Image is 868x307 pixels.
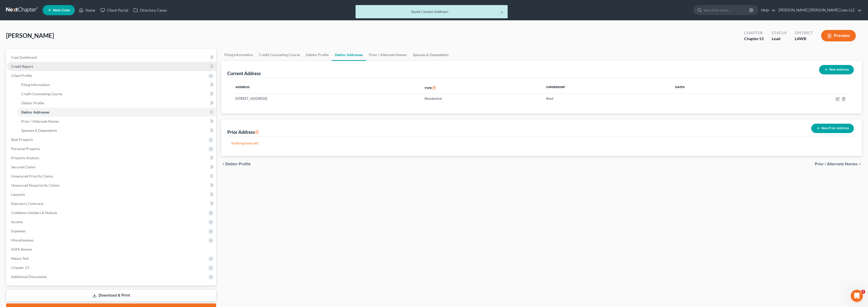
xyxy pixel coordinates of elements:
span: Prior / Alternate Names [21,119,59,123]
td: Rent [542,94,671,103]
div: Current Address [227,70,261,76]
span: Income [11,220,23,224]
span: Credit Report [11,64,33,69]
span: Codebtors Insiders & Notices [11,211,57,215]
a: Executory Contracts [7,199,216,208]
span: Additional Documents [11,274,47,279]
span: Secured Claims [11,165,35,169]
a: Filing Information [17,80,216,89]
span: Prior / Alternate Names [815,162,858,166]
div: Prior Address [227,129,259,135]
span: Executory Contracts [11,201,44,206]
a: Credit Report [7,62,216,71]
span: Client Profile [11,73,32,78]
iframe: Intercom live chat [851,290,863,302]
span: Debtor Addresses [21,110,49,114]
a: Lawsuits [7,190,216,199]
span: Real Property [11,137,33,142]
a: Download & Print [6,289,216,301]
i: chevron_right [858,162,862,166]
a: Property Analysis [7,153,216,163]
div: Lead [772,36,787,42]
a: Unsecured Priority Claims [7,172,216,181]
a: Secured Claims [7,163,216,172]
a: Credit Counseling Course [17,89,216,99]
button: × [500,9,504,15]
span: SOFA Review [11,247,32,251]
th: Ownership [542,82,671,94]
a: Debtor Profile [17,99,216,108]
a: Debtor Addresses [332,49,366,61]
a: SOFA Review [7,245,216,254]
div: Chapter [744,30,764,36]
span: [PERSON_NAME] [6,32,54,39]
a: Spouses & Dependents [410,49,452,61]
a: Case Dashboard [7,53,216,62]
a: Debtor Profile [303,49,332,61]
span: Property Analysis [11,156,39,160]
button: Preview [821,30,856,41]
span: Case Dashboard [11,55,37,59]
div: District [795,30,813,36]
a: Debtor Addresses [17,108,216,117]
a: Prior / Alternate Names [17,117,216,126]
span: Personal Property [11,147,40,151]
button: New Address [819,65,854,74]
td: Residential [420,94,542,103]
a: Prior / Alternate Names [366,49,410,61]
button: Prior / Alternate Names chevron_right [815,162,862,166]
span: Expenses [11,229,26,233]
div: Status [772,30,787,36]
span: Lawsuits [11,192,25,197]
div: LAWB [795,36,813,42]
a: Spouses & Dependents [17,126,216,135]
th: Type [420,82,542,94]
span: Unsecured Priority Claims [11,174,53,178]
div: Chapter [744,36,764,42]
a: Unsecured Nonpriority Claims [7,181,216,190]
span: Miscellaneous [11,238,34,242]
button: chevron_left Debtor Profile [221,162,251,166]
span: 2 [861,290,865,294]
a: Credit Counseling Course [256,49,303,61]
span: Chapter 13 [11,265,29,270]
span: 13 [759,36,764,41]
p: Nothing here yet! [231,141,852,146]
td: [STREET_ADDRESS] [231,94,420,103]
span: Credit Counseling Course [21,92,62,96]
span: Means Test [11,256,29,261]
span: Spouses & Dependents [21,128,57,133]
span: Unsecured Nonpriority Claims [11,183,60,187]
th: Dates [671,82,755,94]
span: Filing Information [21,83,50,87]
a: Filing Information [221,49,256,61]
th: Address [231,82,420,94]
span: Debtor Profile [225,162,251,166]
div: Saved Contact Address! [360,9,504,14]
button: New Prior Address [811,124,854,133]
i: chevron_left [221,162,225,166]
span: Debtor Profile [21,101,44,105]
